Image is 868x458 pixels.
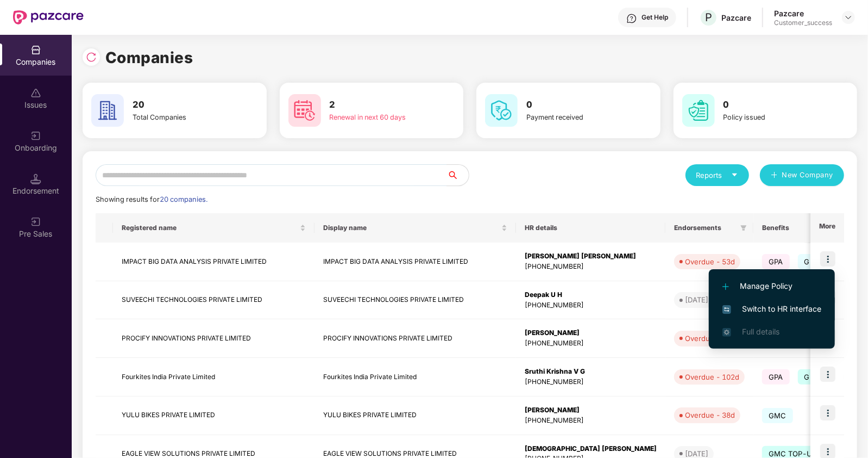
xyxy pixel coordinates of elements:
div: [DATE] [685,294,708,305]
div: Total Companies [133,112,226,123]
span: GMC [762,408,793,423]
span: plus [771,171,778,180]
div: [PERSON_NAME] [525,405,657,416]
div: [PERSON_NAME] [PERSON_NAME] [525,251,657,262]
td: PROCIFY INNOVATIONS PRIVATE LIMITED [113,319,315,358]
img: svg+xml;base64,PHN2ZyB3aWR0aD0iMjAiIGhlaWdodD0iMjAiIHZpZXdCb3g9IjAgMCAyMCAyMCIgZmlsbD0ibm9uZSIgeG... [30,131,41,141]
span: search [446,171,469,180]
h3: 20 [133,98,226,112]
img: svg+xml;base64,PHN2ZyBpZD0iQ29tcGFuaWVzIiB4bWxucz0iaHR0cDovL3d3dy53My5vcmcvMjAwMC9zdmciIHdpZHRoPS... [30,45,41,55]
div: [PHONE_NUMBER] [525,262,657,272]
h1: Companies [105,46,193,70]
span: Full details [742,327,779,336]
div: Renewal in next 60 days [330,112,423,123]
div: Overdue - 38d [685,410,735,420]
span: Endorsements [674,224,736,232]
div: [PHONE_NUMBER] [525,300,657,311]
div: Overdue - 17d [685,333,735,344]
div: Overdue - 53d [685,256,735,267]
span: caret-down [731,171,738,178]
td: YULU BIKES PRIVATE LIMITED [315,397,516,435]
div: Get Help [641,13,668,22]
img: svg+xml;base64,PHN2ZyB4bWxucz0iaHR0cDovL3d3dy53My5vcmcvMjAwMC9zdmciIHdpZHRoPSI2MCIgaGVpZ2h0PSI2MC... [682,94,715,127]
span: GPA [762,254,790,269]
span: GMC TOP-UP [798,369,859,385]
img: svg+xml;base64,PHN2ZyB4bWxucz0iaHR0cDovL3d3dy53My5vcmcvMjAwMC9zdmciIHdpZHRoPSIxNi4zNjMiIGhlaWdodD... [722,328,731,337]
div: Policy issued [724,112,817,123]
span: P [705,11,712,24]
div: Payment received [526,112,620,123]
button: search [446,164,469,186]
td: IMPACT BIG DATA ANALYSIS PRIVATE LIMITED [315,243,516,281]
td: YULU BIKES PRIVATE LIMITED [113,397,315,435]
img: svg+xml;base64,PHN2ZyB3aWR0aD0iMjAiIGhlaWdodD0iMjAiIHZpZXdCb3g9IjAgMCAyMCAyMCIgZmlsbD0ibm9uZSIgeG... [30,216,41,227]
img: svg+xml;base64,PHN2ZyBpZD0iSGVscC0zMngzMiIgeG1sbnM9Imh0dHA6Ly93d3cudzMub3JnLzIwMDAvc3ZnIiB3aWR0aD... [626,13,637,24]
span: Registered name [122,224,298,232]
span: Manage Policy [722,280,821,292]
img: icon [820,405,835,420]
span: filter [740,225,747,231]
div: Sruthi Krishna V G [525,367,657,377]
span: 20 companies. [160,195,207,203]
th: Registered name [113,213,315,243]
h3: 2 [330,98,423,112]
span: New Company [782,170,834,181]
h3: 0 [724,98,817,112]
span: Showing results for [96,195,207,203]
td: IMPACT BIG DATA ANALYSIS PRIVATE LIMITED [113,243,315,281]
td: PROCIFY INNOVATIONS PRIVATE LIMITED [315,319,516,358]
th: HR details [516,213,665,243]
td: SUVEECHI TECHNOLOGIES PRIVATE LIMITED [315,281,516,320]
img: svg+xml;base64,PHN2ZyB3aWR0aD0iMTQuNSIgaGVpZ2h0PSIxNC41IiB2aWV3Qm94PSIwIDAgMTYgMTYiIGZpbGw9Im5vbm... [30,174,41,184]
div: Reports [696,170,738,181]
span: Switch to HR interface [722,303,821,315]
div: [PHONE_NUMBER] [525,377,657,387]
div: [PERSON_NAME] [525,328,657,338]
div: Pazcare [774,8,832,18]
div: [DEMOGRAPHIC_DATA] [PERSON_NAME] [525,444,657,454]
img: svg+xml;base64,PHN2ZyB4bWxucz0iaHR0cDovL3d3dy53My5vcmcvMjAwMC9zdmciIHdpZHRoPSI2MCIgaGVpZ2h0PSI2MC... [288,94,321,127]
img: svg+xml;base64,PHN2ZyB4bWxucz0iaHR0cDovL3d3dy53My5vcmcvMjAwMC9zdmciIHdpZHRoPSIxNiIgaGVpZ2h0PSIxNi... [722,305,731,314]
div: [PHONE_NUMBER] [525,338,657,349]
img: svg+xml;base64,PHN2ZyBpZD0iRHJvcGRvd24tMzJ4MzIiIHhtbG5zPSJodHRwOi8vd3d3LnczLm9yZy8yMDAwL3N2ZyIgd2... [844,13,853,22]
img: svg+xml;base64,PHN2ZyBpZD0iUmVsb2FkLTMyeDMyIiB4bWxucz0iaHR0cDovL3d3dy53My5vcmcvMjAwMC9zdmciIHdpZH... [86,52,97,63]
img: New Pazcare Logo [13,10,84,24]
th: Display name [315,213,516,243]
img: svg+xml;base64,PHN2ZyB4bWxucz0iaHR0cDovL3d3dy53My5vcmcvMjAwMC9zdmciIHdpZHRoPSI2MCIgaGVpZ2h0PSI2MC... [485,94,518,127]
img: icon [820,251,835,267]
img: svg+xml;base64,PHN2ZyB4bWxucz0iaHR0cDovL3d3dy53My5vcmcvMjAwMC9zdmciIHdpZHRoPSI2MCIgaGVpZ2h0PSI2MC... [91,94,124,127]
td: Fourkites India Private Limited [113,358,315,397]
span: filter [738,221,749,234]
img: svg+xml;base64,PHN2ZyB4bWxucz0iaHR0cDovL3d3dy53My5vcmcvMjAwMC9zdmciIHdpZHRoPSIxMi4yMDEiIGhlaWdodD... [722,283,729,290]
td: SUVEECHI TECHNOLOGIES PRIVATE LIMITED [113,281,315,320]
span: GPA [762,369,790,385]
td: Fourkites India Private Limited [315,358,516,397]
h3: 0 [526,98,620,112]
span: Display name [323,224,499,232]
div: Overdue - 102d [685,372,739,382]
div: Customer_success [774,18,832,27]
button: plusNew Company [760,164,844,186]
th: More [810,213,844,243]
img: icon [820,367,835,382]
div: [PHONE_NUMBER] [525,416,657,426]
div: Deepak U H [525,290,657,300]
div: Pazcare [721,13,751,23]
img: svg+xml;base64,PHN2ZyBpZD0iSXNzdWVzX2Rpc2FibGVkIiB4bWxucz0iaHR0cDovL3d3dy53My5vcmcvMjAwMC9zdmciIH... [30,88,41,98]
